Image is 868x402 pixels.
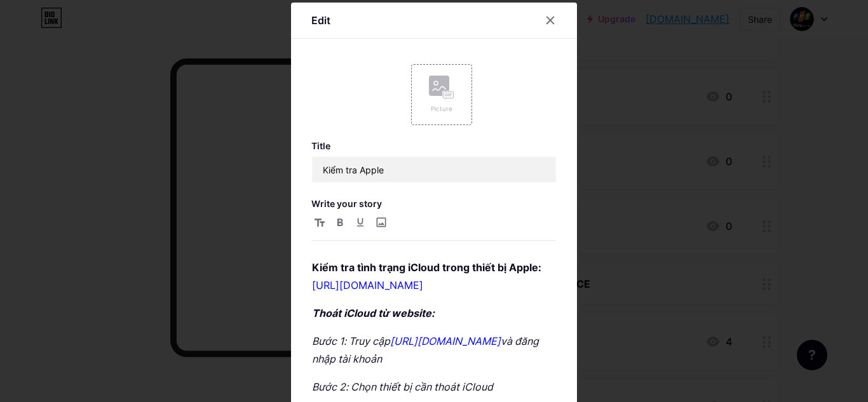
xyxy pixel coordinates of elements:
a: [URL][DOMAIN_NAME] [390,335,501,347]
h3: Title [311,140,557,151]
em: Thoát iCloud từ website: [312,307,435,319]
div: Edit [311,13,330,28]
a: [URL][DOMAIN_NAME] [312,279,423,291]
div: Picture [429,104,454,114]
em: Bước 2: Chọn thiết bị cần thoát iCloud [312,380,493,393]
strong: Kiểm tra tình trạng iCloud trong thiết bị Apple: [312,261,541,274]
em: Bước 1: Truy cập [312,335,390,347]
h3: Write your story [311,198,557,209]
input: Title [312,157,556,182]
